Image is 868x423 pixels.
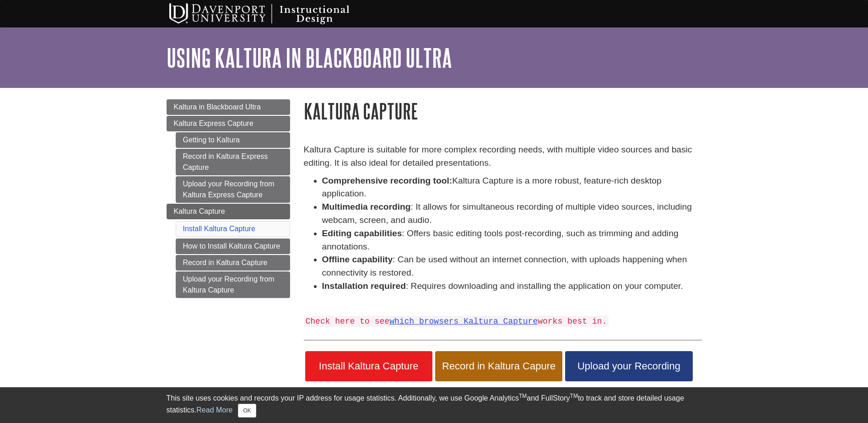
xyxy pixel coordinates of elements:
li: : Can be used without an internet connection, with uploads happening when connectivity is restored. [322,253,702,280]
a: Upload your Recording [565,351,692,381]
div: Guide Page Menu [167,99,290,298]
code: Check here to see works best in. [304,316,609,327]
span: Kaltura in Blackboard Ultra [174,103,261,111]
a: Upload your Recording from Kaltura Capture [176,271,290,298]
strong: Offline capability [322,255,393,264]
sup: TM [570,393,578,399]
li: : It allows for simultaneous recording of multiple video sources, including webcam, screen, and a... [322,201,702,227]
strong: Editing capabilities [322,228,402,238]
span: Install Kaltura Capture [312,360,426,372]
sup: TM [519,393,527,399]
li: : Requires downloading and installing the application on your computer. [322,280,702,293]
a: Record in Kaltura Capture [176,255,290,271]
a: which browsers Kaltura Capture [389,317,538,326]
span: Kaltura Capture [174,207,225,215]
strong: Comprehensive recording tool: [322,176,453,185]
a: Using Kaltura in Blackboard Ultra [167,43,452,72]
span: Upload your Recording [572,360,685,372]
p: Kaltura Capture is suitable for more complex recording needs, with multiple video sources and bas... [304,143,702,170]
a: Getting to Kaltura [176,132,290,148]
a: Upload your Recording from Kaltura Express Capture [176,176,290,203]
button: Close [238,404,256,418]
span: Kaltura Express Capture [174,119,253,127]
li: Kaltura Capture is a more robust, feature-rich desktop application. [322,174,702,201]
a: Install Kaltura Capture [183,225,255,233]
a: Kaltura Express Capture [167,116,290,131]
div: This site uses cookies and records your IP address for usage statistics. Additionally, we use Goo... [167,393,702,418]
strong: Multimedia recording [322,202,411,211]
li: : Offers basic editing tools post-recording, such as trimming and adding annotations. [322,227,702,254]
span: Record in Kaltura Capure [442,360,555,372]
a: Install Kaltura Capture [305,351,432,381]
a: Read More [196,406,232,414]
a: Kaltura in Blackboard Ultra [167,99,290,115]
img: Davenport University Instructional Design [162,2,382,25]
h1: Kaltura Capture [304,99,702,123]
strong: Installation required [322,281,406,291]
a: Kaltura Capture [167,204,290,219]
a: Record in Kaltura Express Capture [176,149,290,175]
a: How to Install Kaltura Capture [176,239,290,254]
a: Record in Kaltura Capure [435,351,562,381]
